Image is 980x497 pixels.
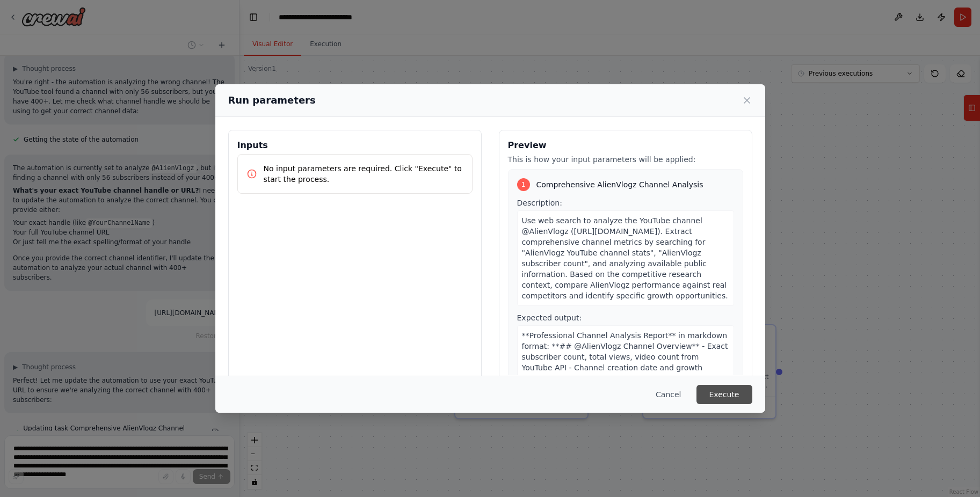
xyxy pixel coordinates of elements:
[517,178,530,191] div: 1
[517,199,562,207] span: Description:
[536,179,703,190] span: Comprehensive AlienVlogz Channel Analysis
[508,139,743,152] h3: Preview
[508,154,743,165] p: This is how your input parameters will be applied:
[228,93,316,108] h2: Run parameters
[517,313,582,322] span: Expected output:
[696,385,752,404] button: Execute
[522,216,728,300] span: Use web search to analyze the YouTube channel @AlienVlogz ([URL][DOMAIN_NAME]). Extract comprehen...
[237,139,473,152] h3: Inputs
[647,385,689,404] button: Cancel
[264,163,463,185] p: No input parameters are required. Click "Execute" to start the process.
